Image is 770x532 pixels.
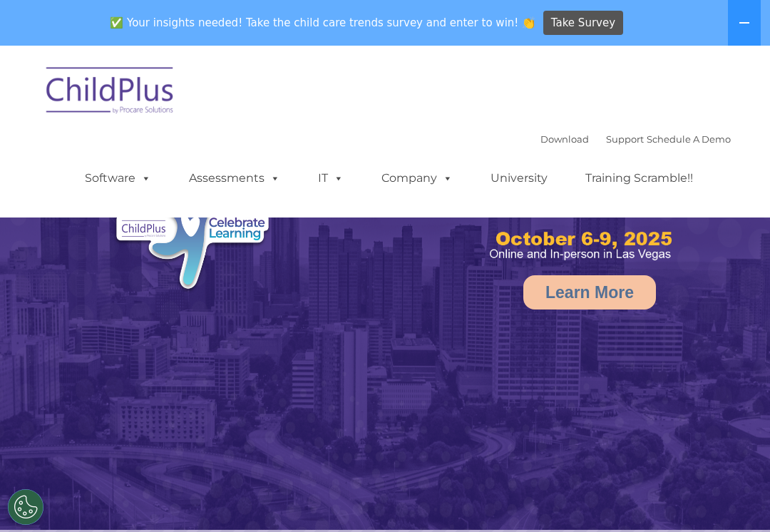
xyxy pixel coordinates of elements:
span: Take Survey [551,11,615,36]
a: Schedule A Demo [647,133,731,145]
a: Support [606,133,644,145]
img: ChildPlus by Procare Solutions [39,57,182,128]
a: Take Survey [543,11,624,36]
a: Assessments [175,164,294,193]
span: ✅ Your insights needed! Take the child care trends survey and enter to win! 👏 [105,9,541,37]
a: Learn More [523,275,656,310]
a: Training Scramble!! [571,164,707,193]
button: Cookies Settings [8,489,43,525]
font: | [540,133,731,145]
a: IT [304,164,358,193]
a: University [476,164,562,193]
a: Company [367,164,467,193]
a: Download [540,133,589,145]
a: Software [71,164,165,193]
